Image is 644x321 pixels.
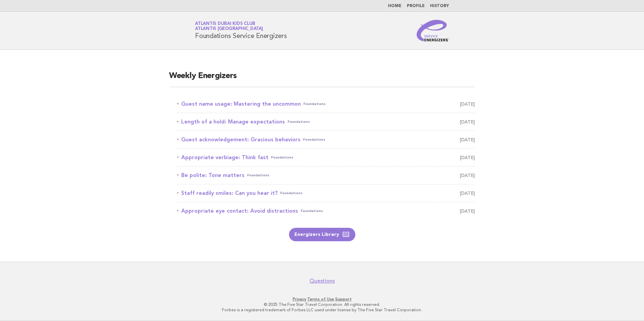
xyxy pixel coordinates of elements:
h2: Weekly Energizers [169,71,475,87]
span: Foundations [271,153,293,162]
span: [DATE] [460,117,475,127]
span: Atlantis [GEOGRAPHIC_DATA] [195,27,263,31]
a: Energizers Library [289,228,355,241]
a: Support [335,297,352,301]
span: Foundations [280,188,302,198]
a: Guest name usage: Mastering the uncommonFoundations [DATE] [177,99,475,109]
span: [DATE] [460,153,475,162]
a: Appropriate verbiage: Think fastFoundations [DATE] [177,153,475,162]
h1: Foundations Service Energizers [195,22,287,39]
p: · · [116,296,528,302]
span: Foundations [247,171,269,180]
p: Forbes is a registered trademark of Forbes LLC used under license by The Five Star Travel Corpora... [116,307,528,313]
a: Appropriate eye contact: Avoid distractionsFoundations [DATE] [177,206,475,216]
a: History [430,4,449,8]
span: Foundations [288,117,310,127]
a: Profile [407,4,425,8]
a: Be polite: Tone mattersFoundations [DATE] [177,171,475,180]
span: Foundations [303,99,326,109]
a: Staff readily smiles: Can you hear it?Foundations [DATE] [177,188,475,198]
img: Service Energizers [417,20,449,41]
span: [DATE] [460,206,475,216]
span: Foundations [301,206,323,216]
a: Length of a hold: Manage expectationsFoundations [DATE] [177,117,475,127]
span: [DATE] [460,188,475,198]
a: Terms of Use [307,297,334,301]
span: [DATE] [460,171,475,180]
a: Guest acknowledgement: Gracious behaviorsFoundations [DATE] [177,135,475,144]
a: Home [388,4,401,8]
span: [DATE] [460,99,475,109]
a: Atlantis Dubai Kids ClubAtlantis [GEOGRAPHIC_DATA] [195,22,263,31]
a: Privacy [293,297,306,301]
span: Foundations [303,135,325,144]
p: © 2025 The Five Star Travel Corporation. All rights reserved. [116,302,528,307]
span: [DATE] [460,135,475,144]
a: Questions [310,278,335,284]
